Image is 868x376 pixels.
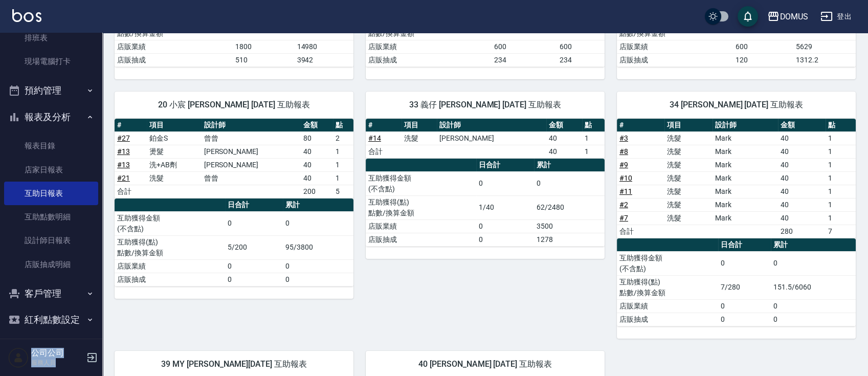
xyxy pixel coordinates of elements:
td: 200 [301,185,333,198]
p: 服務人員 [31,358,83,367]
td: 洗髮 [664,131,712,145]
a: 互助日報表 [4,182,98,205]
a: #11 [619,187,632,195]
td: 80 [301,131,333,145]
th: 金額 [778,119,826,132]
td: 店販業績 [115,259,225,273]
td: [PERSON_NAME] [437,131,546,145]
td: 40 [778,145,826,158]
td: 40 [301,171,333,185]
th: # [115,119,147,132]
span: 40 [PERSON_NAME] [DATE] 互助報表 [378,359,592,369]
span: 20 小宸 [PERSON_NAME] [DATE] 互助報表 [127,100,341,110]
td: 洗+AB劑 [147,158,201,171]
td: 合計 [366,145,402,158]
td: 店販抽成 [366,53,492,67]
img: Person [8,347,29,368]
a: 設計師日報表 [4,229,98,252]
td: 0 [718,313,771,326]
td: Mark [713,198,778,211]
th: 點 [826,119,856,132]
td: 互助獲得(點) 點數/換算金額 [617,275,718,299]
table: a dense table [617,119,856,238]
table: a dense table [115,119,353,198]
td: Mark [713,145,778,158]
td: 1278 [534,233,605,246]
td: 0 [283,211,353,235]
td: 店販業績 [115,40,233,53]
th: 點 [582,119,605,132]
td: 互助獲得(點) 點數/換算金額 [366,195,476,219]
td: 鉑金S [147,131,201,145]
span: 39 MY [PERSON_NAME][DATE] 互助報表 [127,359,341,369]
td: 洗髮 [664,211,712,225]
td: 62/2480 [534,195,605,219]
td: 洗髮 [664,145,712,158]
button: DOMUS [763,6,812,27]
td: 店販抽成 [366,233,476,246]
td: 0 [225,211,283,235]
td: 234 [557,53,605,67]
a: #10 [619,174,632,182]
th: # [366,119,402,132]
td: 1 [582,145,605,158]
th: 金額 [546,119,582,132]
td: 0 [718,299,771,313]
td: 14980 [295,40,353,53]
td: 店販業績 [617,299,718,313]
td: 洗髮 [147,171,201,185]
th: 點 [333,119,353,132]
td: 店販業績 [617,40,733,53]
a: #7 [619,214,628,222]
a: #2 [619,201,628,209]
a: 店家日報表 [4,158,98,182]
th: 項目 [402,119,437,132]
td: 5 [333,185,353,198]
td: 40 [778,211,826,225]
a: 店販抽成明細 [4,253,98,276]
span: 33 義仔 [PERSON_NAME] [DATE] 互助報表 [378,100,592,110]
button: 客戶管理 [4,280,98,307]
td: 1 [333,171,353,185]
td: 店販業績 [366,40,492,53]
td: 95/3800 [283,235,353,259]
td: 40 [546,131,582,145]
td: 1 [582,131,605,145]
a: #8 [619,147,628,156]
th: 設計師 [713,119,778,132]
td: 120 [733,53,793,67]
button: 預約管理 [4,77,98,104]
td: Mark [713,171,778,185]
td: 互助獲得金額 (不含點) [115,211,225,235]
td: 3500 [534,219,605,233]
td: 1312.2 [793,53,856,67]
td: 40 [301,145,333,158]
td: 互助獲得(點) 點數/換算金額 [115,235,225,259]
img: Logo [12,9,41,22]
span: 34 [PERSON_NAME] [DATE] 互助報表 [629,100,843,110]
td: 1 [826,185,856,198]
td: 0 [225,259,283,273]
button: save [738,6,758,27]
a: #9 [619,161,628,169]
a: #27 [117,134,130,142]
a: #3 [619,134,628,142]
button: 報表及分析 [4,104,98,130]
td: 店販業績 [366,219,476,233]
td: 40 [778,158,826,171]
td: 40 [778,185,826,198]
td: 1/40 [476,195,534,219]
td: 600 [733,40,793,53]
td: 151.5/6060 [771,275,856,299]
td: 5/200 [225,235,283,259]
td: 合計 [115,185,147,198]
td: 洗髮 [664,158,712,171]
td: 0 [534,171,605,195]
td: 1 [333,145,353,158]
td: 0 [476,233,534,246]
td: 店販抽成 [115,273,225,286]
a: 排班表 [4,26,98,50]
td: 40 [778,198,826,211]
td: 燙髮 [147,145,201,158]
a: 報表目錄 [4,134,98,158]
